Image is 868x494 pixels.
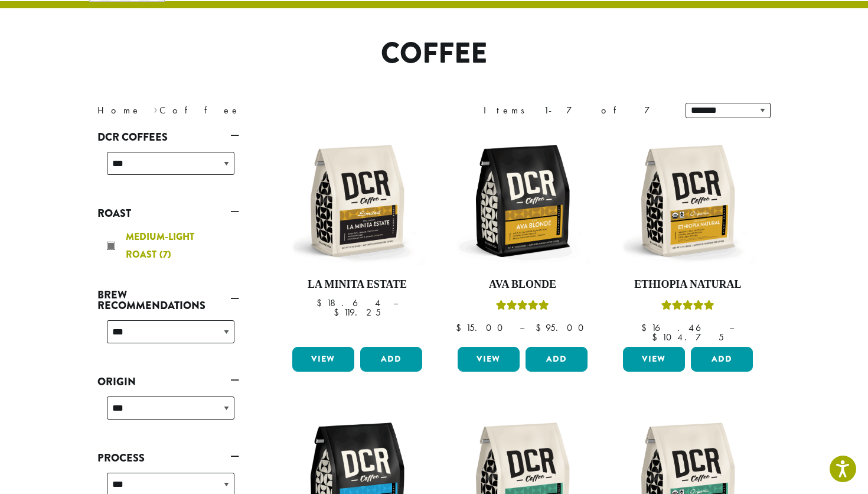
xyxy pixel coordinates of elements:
[455,278,590,291] h4: Ava Blonde
[97,285,239,316] a: Brew Recommendations
[661,298,714,316] div: Rated 5.00 out of 5
[316,297,327,309] span: $
[334,306,381,318] bdi: 119.25
[97,316,239,357] div: Brew Recommendations
[89,37,779,71] h1: Coffee
[641,321,718,334] bdi: 16.46
[620,278,756,291] h4: Ethiopia Natural
[97,203,239,223] a: Roast
[292,347,354,372] a: View
[620,133,756,342] a: Ethiopia NaturalRated 5.00 out of 5
[97,372,239,392] a: Origin
[289,278,425,291] h4: La Minita Estate
[455,133,590,342] a: Ava BlondeRated 5.00 out of 5
[536,321,589,334] bdi: 95.00
[289,133,425,342] a: La Minita Estate
[360,347,422,372] button: Add
[334,306,344,318] span: $
[484,103,668,118] div: Items 1-7 of 7
[316,297,382,309] bdi: 18.64
[97,104,141,116] a: Home
[458,347,520,372] a: View
[456,321,466,334] span: $
[126,230,194,261] span: Medium-Light Roast
[620,133,756,269] img: DCR-12oz-FTO-Ethiopia-Natural-Stock-scaled.png
[641,321,651,334] span: $
[652,331,662,343] span: $
[97,448,239,468] a: Process
[652,331,724,343] bdi: 104.75
[623,347,685,372] a: View
[729,321,734,334] span: –
[97,103,416,118] nav: Breadcrumb
[154,99,158,118] span: ›
[496,298,549,316] div: Rated 5.00 out of 5
[455,133,590,269] img: DCR-12oz-Ava-Blonde-Stock-scaled.png
[159,248,171,261] span: (7)
[526,347,588,372] button: Add
[97,392,239,434] div: Origin
[393,297,398,309] span: –
[691,347,753,372] button: Add
[97,147,239,189] div: DCR Coffees
[97,127,239,147] a: DCR Coffees
[97,223,239,271] div: Roast
[289,133,425,269] img: DCR-12oz-La-Minita-Estate-Stock-scaled.png
[456,321,508,334] bdi: 15.00
[536,321,546,334] span: $
[520,321,524,334] span: –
